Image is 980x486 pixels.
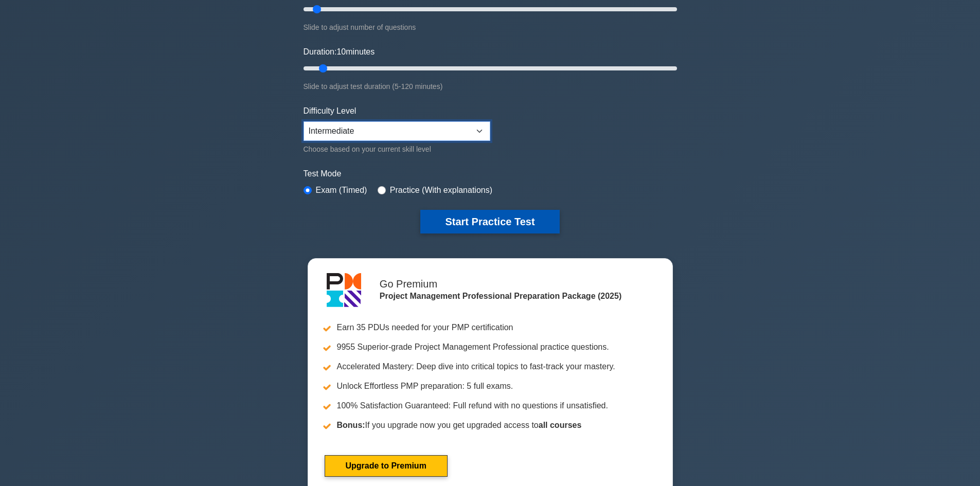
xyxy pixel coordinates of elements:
[316,184,367,196] label: Exam (Timed)
[420,210,559,233] button: Start Practice Test
[304,168,677,180] label: Test Mode
[325,455,448,477] a: Upgrade to Premium
[304,105,357,117] label: Difficulty Level
[304,46,375,58] label: Duration: minutes
[336,47,346,56] span: 10
[304,21,677,33] div: Slide to adjust number of questions
[304,143,490,155] div: Choose based on your current skill level
[304,80,677,93] div: Slide to adjust test duration (5-120 minutes)
[390,184,492,196] label: Practice (With explanations)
